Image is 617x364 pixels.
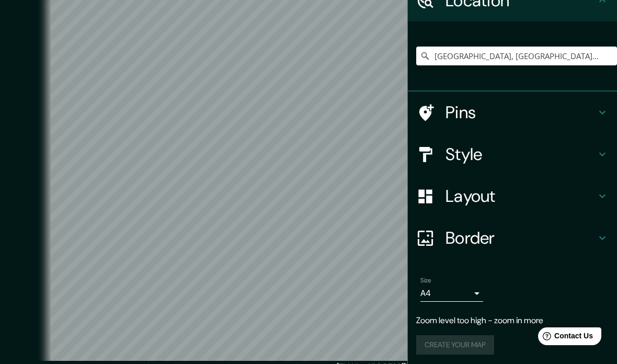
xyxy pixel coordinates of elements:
input: Pick your city or area [416,47,617,65]
h4: Layout [445,186,596,207]
h4: Pins [445,102,596,123]
label: Size [420,276,431,285]
p: Zoom level too high - zoom in more [416,314,609,327]
div: Layout [408,175,617,217]
div: A4 [420,285,483,302]
h4: Style [445,144,596,165]
iframe: Help widget launcher [524,323,605,352]
div: Border [408,217,617,259]
h4: Border [445,227,596,248]
div: Style [408,133,617,175]
div: Pins [408,92,617,133]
